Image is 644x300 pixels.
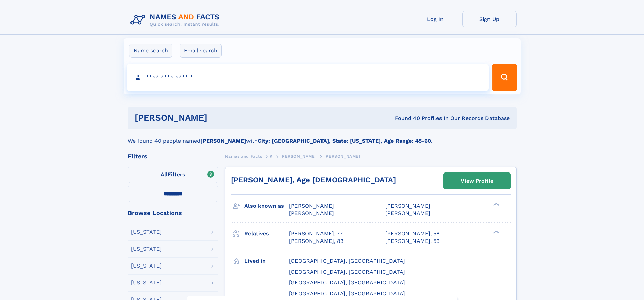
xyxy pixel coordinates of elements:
[180,44,222,58] label: Email search
[289,290,405,297] span: [GEOGRAPHIC_DATA], [GEOGRAPHIC_DATA]
[131,263,162,269] div: [US_STATE]
[225,152,262,160] a: Names and Facts
[127,64,489,91] input: search input
[244,255,289,267] h3: Lived in
[385,230,440,237] a: [PERSON_NAME], 58
[289,237,343,245] a: [PERSON_NAME], 83
[161,171,168,178] span: All
[289,269,405,275] span: [GEOGRAPHIC_DATA], [GEOGRAPHIC_DATA]
[289,230,343,237] a: [PERSON_NAME], 77
[270,152,273,160] a: K
[129,44,172,58] label: Name search
[244,228,289,239] h3: Relatives
[492,202,500,207] div: ❯
[385,237,440,245] a: [PERSON_NAME], 59
[289,279,405,286] span: [GEOGRAPHIC_DATA], [GEOGRAPHIC_DATA]
[462,11,517,27] a: Sign Up
[135,114,301,122] h1: [PERSON_NAME]
[280,154,316,159] span: [PERSON_NAME]
[324,154,360,159] span: [PERSON_NAME]
[289,203,334,209] span: [PERSON_NAME]
[200,138,246,144] b: [PERSON_NAME]
[492,64,517,91] button: Search Button
[131,280,162,285] div: [US_STATE]
[492,230,500,234] div: ❯
[385,210,430,216] span: [PERSON_NAME]
[258,138,431,144] b: City: [GEOGRAPHIC_DATA], State: [US_STATE], Age Range: 45-60
[289,210,334,216] span: [PERSON_NAME]
[244,200,289,212] h3: Also known as
[289,258,405,264] span: [GEOGRAPHIC_DATA], [GEOGRAPHIC_DATA]
[444,173,510,189] a: View Profile
[231,176,396,184] a: [PERSON_NAME], Age [DEMOGRAPHIC_DATA]
[280,152,316,160] a: [PERSON_NAME]
[128,210,218,216] div: Browse Locations
[408,11,462,27] a: Log In
[128,11,225,29] img: Logo Names and Facts
[128,153,218,159] div: Filters
[131,229,162,235] div: [US_STATE]
[461,173,493,189] div: View Profile
[301,115,510,122] div: Found 40 Profiles In Our Records Database
[128,129,517,145] div: We found 40 people named with .
[131,246,162,252] div: [US_STATE]
[385,203,430,209] span: [PERSON_NAME]
[128,167,218,183] label: Filters
[270,154,273,159] span: K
